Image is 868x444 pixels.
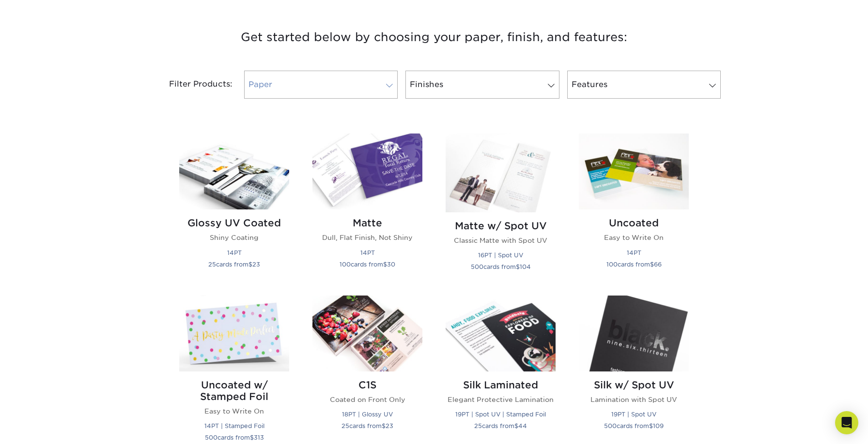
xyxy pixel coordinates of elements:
[340,261,395,268] small: cards from
[360,249,375,256] small: 14PT
[579,379,689,391] h2: Silk w/ Spot UV
[179,133,289,209] img: Glossy UV Coated Postcards
[382,422,386,429] span: $
[248,261,252,268] span: $
[244,71,398,99] a: Paper
[835,411,858,434] div: Open Intercom Messenger
[179,406,289,416] p: Easy to Write On
[520,263,531,270] span: 104
[446,236,556,245] p: Classic Matte with Spot UV
[312,217,422,229] h2: Matte
[474,422,482,429] span: 25
[446,296,556,371] img: Silk Laminated Postcards
[455,411,546,418] small: 19PT | Spot UV | Stamped Foil
[471,263,531,270] small: cards from
[579,133,689,209] img: Uncoated Postcards
[340,261,351,268] span: 100
[446,395,556,404] p: Elegant Protective Lamination
[312,379,422,391] h2: C1S
[606,261,618,268] span: 100
[653,422,664,429] span: 109
[254,434,264,441] span: 313
[471,263,483,270] span: 500
[179,379,289,402] h2: Uncoated w/ Stamped Foil
[250,434,254,441] span: $
[386,422,393,429] span: 23
[579,296,689,371] img: Silk w/ Spot UV Postcards
[341,422,393,429] small: cards from
[516,263,520,270] span: $
[611,411,656,418] small: 19PT | Spot UV
[579,395,689,404] p: Lamination with Spot UV
[518,422,527,429] span: 44
[151,15,717,59] h3: Get started below by choosing your paper, finish, and features:
[446,379,556,391] h2: Silk Laminated
[474,422,527,429] small: cards from
[383,261,387,268] span: $
[579,233,689,242] p: Easy to Write On
[179,233,289,242] p: Shiny Coating
[143,71,240,99] div: Filter Products:
[604,422,617,429] span: 500
[252,261,260,268] span: 23
[478,252,523,259] small: 16PT | Spot UV
[179,296,289,371] img: Uncoated w/ Stamped Foil Postcards
[312,233,422,242] p: Dull, Flat Finish, Not Shiny
[627,249,641,256] small: 14PT
[341,422,349,429] span: 25
[579,133,689,284] a: Uncoated Postcards Uncoated Easy to Write On 14PT 100cards from$66
[208,261,216,268] span: 25
[179,217,289,229] h2: Glossy UV Coated
[312,133,422,284] a: Matte Postcards Matte Dull, Flat Finish, Not Shiny 14PT 100cards from$30
[312,395,422,404] p: Coated on Front Only
[179,133,289,284] a: Glossy UV Coated Postcards Glossy UV Coated Shiny Coating 14PT 25cards from$23
[579,217,689,229] h2: Uncoated
[567,71,721,99] a: Features
[604,422,664,429] small: cards from
[387,261,395,268] span: 30
[446,220,556,232] h2: Matte w/ Spot UV
[205,434,217,441] span: 500
[650,261,654,268] span: $
[205,434,264,441] small: cards from
[208,261,260,268] small: cards from
[446,133,556,212] img: Matte w/ Spot UV Postcards
[649,422,653,429] span: $
[227,249,242,256] small: 14PT
[312,133,422,209] img: Matte Postcards
[204,422,264,429] small: 14PT | Stamped Foil
[654,261,662,268] span: 66
[405,71,559,99] a: Finishes
[514,422,518,429] span: $
[342,411,393,418] small: 18PT | Glossy UV
[446,133,556,284] a: Matte w/ Spot UV Postcards Matte w/ Spot UV Classic Matte with Spot UV 16PT | Spot UV 500cards fr...
[312,296,422,371] img: C1S Postcards
[606,261,662,268] small: cards from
